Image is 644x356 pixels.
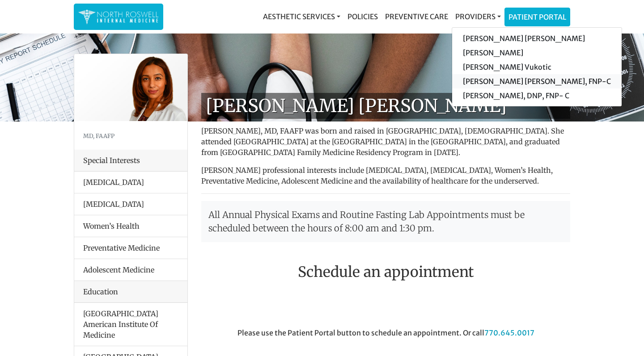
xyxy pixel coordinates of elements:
a: Policies [344,8,381,25]
a: [PERSON_NAME] [PERSON_NAME], FNP-C [452,74,622,88]
img: Dr. Farah Mubarak Ali MD, FAAFP [74,54,187,121]
a: Aesthetic Services [259,8,344,25]
a: Patient Portal [505,8,570,26]
div: Education [74,281,187,303]
li: [MEDICAL_DATA] [74,193,187,215]
li: [MEDICAL_DATA] [74,172,187,193]
p: [PERSON_NAME] professional interests include [MEDICAL_DATA], [MEDICAL_DATA], Women’s Health, Prev... [201,165,570,186]
li: Women’s Health [74,215,187,237]
li: Preventative Medicine [74,237,187,259]
h1: [PERSON_NAME] [PERSON_NAME] [201,93,570,119]
h2: Schedule an appointment [201,264,570,281]
a: 770.645.0017 [484,328,534,337]
p: [PERSON_NAME], MD, FAAFP was born and raised in [GEOGRAPHIC_DATA], [DEMOGRAPHIC_DATA]. She attend... [201,126,570,158]
li: [GEOGRAPHIC_DATA] American Institute Of Medicine [74,303,187,346]
div: Special Interests [74,150,187,172]
a: [PERSON_NAME] Vukotic [452,60,622,74]
a: [PERSON_NAME], DNP, FNP- C [452,88,622,103]
img: North Roswell Internal Medicine [78,8,159,25]
a: [PERSON_NAME] [PERSON_NAME] [452,31,622,46]
a: Preventive Care [381,8,452,25]
small: MD, FAAFP [83,132,114,139]
p: All Annual Physical Exams and Routine Fasting Lab Appointments must be scheduled between the hour... [201,201,570,242]
a: [PERSON_NAME] [452,46,622,60]
a: Providers [452,8,504,25]
li: Adolescent Medicine [74,259,187,281]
